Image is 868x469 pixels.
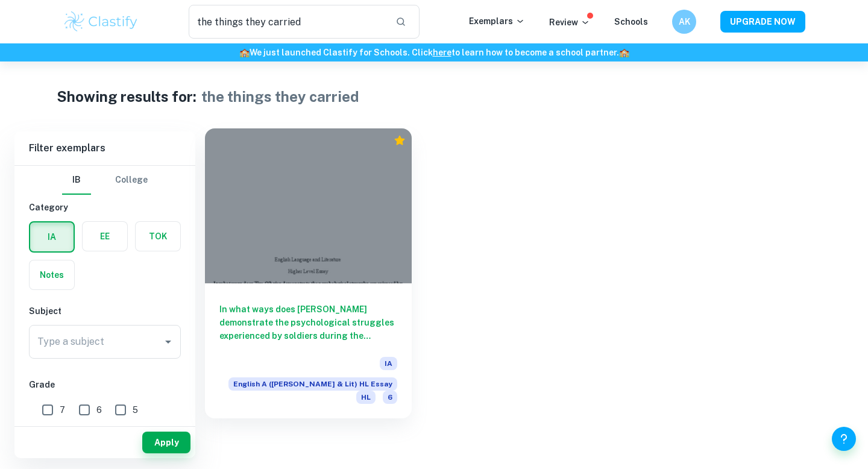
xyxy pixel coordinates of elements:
[30,260,74,289] button: Notes
[201,86,359,107] h1: the things they carried
[433,48,451,57] a: here
[115,166,148,195] button: College
[142,432,190,453] button: Apply
[62,166,148,195] div: Filter type choice
[469,14,525,28] p: Exemplars
[29,378,181,391] h6: Grade
[380,357,397,370] span: IA
[160,333,177,350] button: Open
[29,304,181,318] h6: Subject
[219,303,397,342] h6: In what ways does [PERSON_NAME] demonstrate the psychological struggles experienced by soldiers d...
[133,403,138,417] span: 5
[672,10,696,34] button: AK
[394,134,406,146] div: Premium
[83,222,127,251] button: EE
[30,222,74,251] button: IA
[720,11,805,33] button: UPGRADE NOW
[63,10,139,34] img: Clastify logo
[239,48,250,57] span: 🏫
[57,86,197,107] h1: Showing results for:
[189,5,386,39] input: Search for any exemplars...
[383,391,397,404] span: 6
[619,48,629,57] span: 🏫
[96,403,102,417] span: 6
[228,377,397,391] span: English A ([PERSON_NAME] & Lit) HL Essay
[356,391,376,404] span: HL
[678,15,691,28] h6: AK
[62,166,91,195] button: IB
[832,427,856,451] button: Help and Feedback
[2,46,866,59] h6: We just launched Clastify for Schools. Click to learn how to become a school partner.
[14,131,195,165] h6: Filter exemplars
[205,131,412,421] a: In what ways does [PERSON_NAME] demonstrate the psychological struggles experienced by soldiers d...
[549,16,590,29] p: Review
[614,17,648,27] a: Schools
[29,201,181,214] h6: Category
[136,222,180,251] button: TOK
[60,403,65,417] span: 7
